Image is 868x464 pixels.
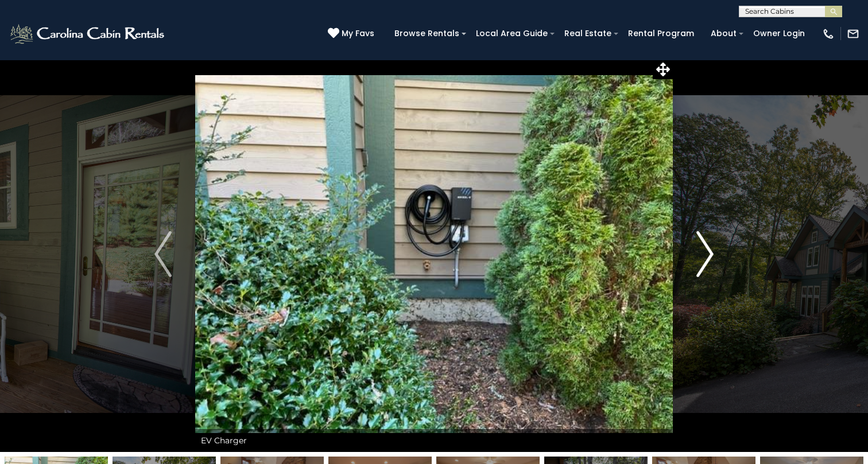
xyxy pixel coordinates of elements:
[705,25,742,42] a: About
[131,56,195,452] button: Previous
[559,25,617,42] a: Real Estate
[673,56,737,452] button: Next
[470,25,553,42] a: Local Area Guide
[342,28,374,40] span: My Favs
[154,231,172,277] img: arrow
[747,25,811,42] a: Owner Login
[696,231,714,277] img: arrow
[195,429,673,452] div: EV Charger
[822,28,835,40] img: phone-regular-white.png
[328,28,377,40] a: My Favs
[9,22,168,45] img: White-1-2.png
[389,25,465,42] a: Browse Rentals
[622,25,700,42] a: Rental Program
[847,28,859,40] img: mail-regular-white.png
